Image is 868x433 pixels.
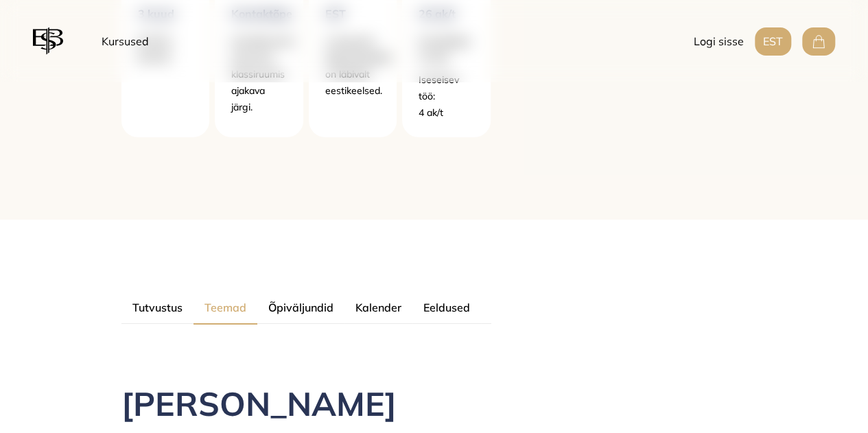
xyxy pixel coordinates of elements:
[694,27,744,56] button: Logi sisse
[33,25,63,58] img: EBS logo
[193,292,257,325] button: Teemad
[121,384,491,423] h2: [PERSON_NAME]
[257,291,344,324] button: Õpiväljundid
[419,71,474,104] p: Iseseisev töö:
[755,27,791,56] button: EST
[481,291,554,324] button: Läbiviijad
[121,291,193,324] button: Tutvustus
[96,27,154,55] a: Kursused
[344,291,412,324] button: Kalender
[419,104,474,121] p: 4 ak/t
[412,291,481,324] button: Eeldused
